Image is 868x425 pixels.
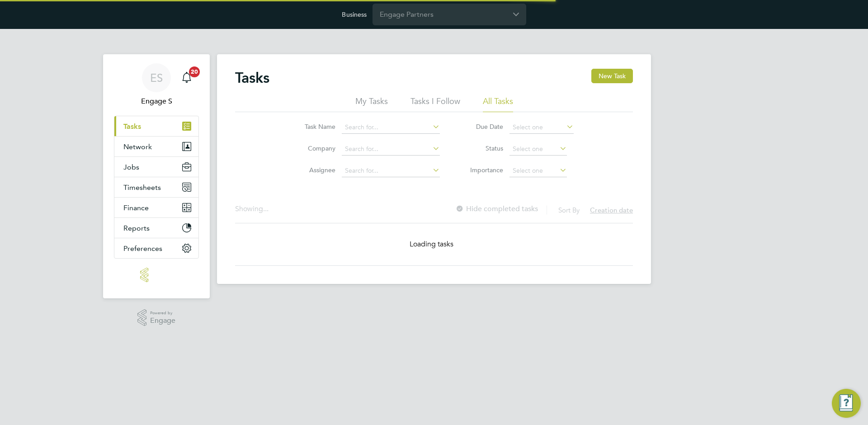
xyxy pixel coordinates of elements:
[558,206,580,214] label: Sort By
[509,143,567,156] input: Select one
[295,123,335,131] label: Task Name
[114,116,198,136] a: Tasks
[114,218,198,238] button: Reports
[137,309,176,326] a: Powered byEngage
[342,143,440,156] input: Search for...
[123,142,152,151] span: Network
[114,198,198,217] button: Finance
[103,54,210,298] nav: Main navigation
[355,96,388,112] li: My Tasks
[410,96,460,112] li: Tasks I Follow
[150,317,175,325] span: Engage
[114,137,198,156] button: Network
[123,203,149,212] span: Finance
[140,268,173,282] img: engage-logo-retina.png
[342,10,367,19] label: Business
[150,309,175,317] span: Powered by
[114,238,198,258] button: Preferences
[123,163,139,171] span: Jobs
[455,204,538,213] label: Hide completed tasks
[123,224,150,232] span: Reports
[410,240,454,249] span: Loading tasks
[235,204,270,214] div: Showing
[342,165,440,177] input: Search for...
[114,63,199,107] a: ESEngage S
[591,69,633,83] button: New Task
[189,66,200,77] span: 20
[263,204,269,213] span: ...
[150,72,163,84] span: ES
[832,389,861,418] button: Engage Resource Center
[483,96,513,112] li: All Tasks
[342,121,440,134] input: Search for...
[462,144,503,152] label: Status
[509,121,574,134] input: Select one
[295,144,335,152] label: Company
[462,123,503,131] label: Due Date
[462,166,503,174] label: Importance
[295,166,335,174] label: Assignee
[123,122,141,131] span: Tasks
[123,183,161,192] span: Timesheets
[114,157,198,177] button: Jobs
[178,63,196,92] a: 20
[123,244,162,253] span: Preferences
[114,177,198,197] button: Timesheets
[509,165,567,177] input: Select one
[590,206,633,214] span: Creation date
[114,96,199,107] span: Engage S
[235,69,269,87] h2: Tasks
[114,268,199,282] a: Go to home page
